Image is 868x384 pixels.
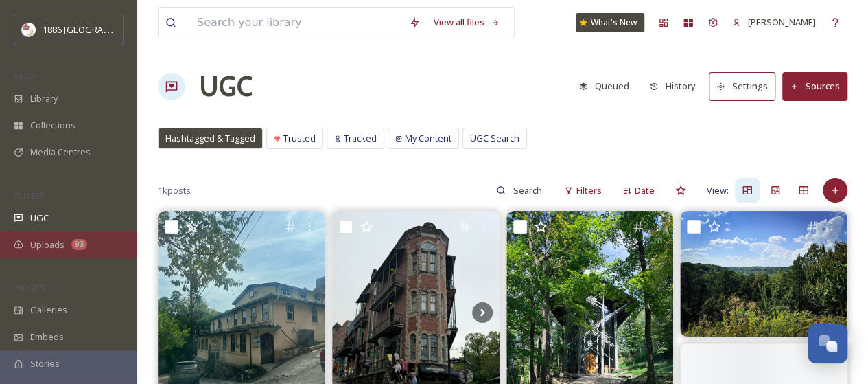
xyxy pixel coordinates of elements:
div: 93 [71,239,87,250]
span: Tracked [344,132,377,145]
span: Filters [576,184,602,197]
button: Settings [709,72,775,100]
input: Search [506,177,550,204]
button: Open Chat [808,324,847,363]
span: Collections [30,119,75,132]
button: Sources [782,72,847,100]
span: 1886 [GEOGRAPHIC_DATA] [43,23,151,36]
span: WIDGETS [14,282,45,293]
a: Settings [709,72,782,100]
a: What's New [576,13,644,32]
a: Queued [572,73,643,100]
span: Trusted [283,132,316,145]
span: [PERSON_NAME] [748,16,816,28]
span: Uploads [30,238,64,251]
span: View: [707,184,729,197]
span: UGC [30,212,49,225]
span: My Content [405,132,451,145]
a: UGC [199,66,253,107]
span: MEDIA [14,71,38,81]
span: Library [30,92,58,105]
span: Stories [30,357,60,370]
span: 1k posts [158,184,191,197]
a: [PERSON_NAME] [725,9,823,36]
button: History [643,73,703,100]
img: logos.png [22,23,36,36]
span: COLLECT [14,190,43,201]
span: Hashtagged & Tagged [165,132,255,145]
input: Search your library [190,8,402,38]
span: UGC Search [470,132,519,145]
a: History [643,73,709,100]
img: Christ of the Ozark’s view. #⛰️ #view #mountains #trees #eurekasprings #mountainview #arkansas #e... [680,211,847,337]
span: Galleries [30,304,67,317]
button: Queued [572,73,636,100]
span: Embeds [30,330,64,343]
a: View all files [427,9,507,36]
span: Date [635,184,655,197]
span: Media Centres [30,146,91,159]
